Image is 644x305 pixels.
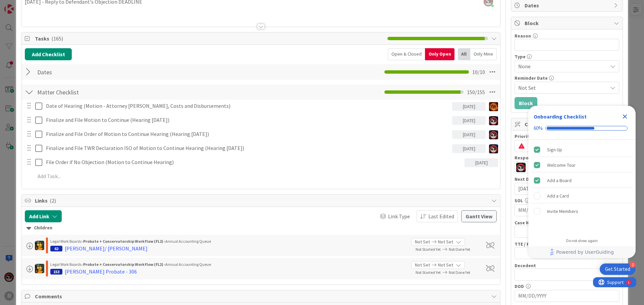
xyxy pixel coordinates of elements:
[556,248,614,256] span: Powered by UserGuiding
[525,19,610,27] span: Block
[515,220,543,226] label: Case Number
[452,116,486,125] div: [DATE]
[417,210,458,222] button: Last Edited
[438,261,453,269] span: Not Set
[425,48,454,60] div: Only Open
[428,212,454,220] span: Last Edited
[467,88,485,96] span: 150 / 155
[534,125,543,131] div: 60%
[416,247,441,252] span: Not Started Yet
[65,244,148,252] div: [PERSON_NAME]/ [PERSON_NAME]
[531,142,633,157] div: Sign Up is complete.
[547,207,578,215] div: Invite Members
[50,246,62,251] div: 62
[489,144,498,153] img: JS
[46,116,449,124] p: Finalize and File Motion to Continue (Hearing [DATE])
[416,270,441,275] span: Not Started Yet
[489,102,498,111] img: TR
[518,290,615,302] input: MM/DD/YYYY
[35,241,44,250] img: MR
[525,120,610,128] span: Custom Fields
[35,86,186,98] input: Add Checklist...
[165,262,211,267] span: Annual Accounting Queue
[458,48,470,60] div: All
[461,210,497,222] button: Gantt View
[452,102,486,111] div: [DATE]
[515,155,619,160] div: Responsible Paralegal
[415,238,430,245] span: Not Set
[547,146,562,154] div: Sign Up
[83,239,165,244] b: Probate + Conservatorship Workflow (FL2) ›
[46,102,449,110] p: Date of Hearing (Motion - Attorney [PERSON_NAME], Costs and Disbursements)
[528,140,636,234] div: Checklist items
[600,263,636,275] div: Open Get Started checklist, remaining modules: 2
[489,116,498,125] img: JS
[534,112,587,121] div: Onboarding Checklist
[65,268,137,276] div: [PERSON_NAME] Probate - 306
[547,161,576,169] div: Welcome Tour
[83,262,165,267] b: Probate + Conservatorship Workflow (FL2) ›
[515,241,533,247] label: TTE / PR
[35,66,186,78] input: Add Checklist...
[452,130,486,139] div: [DATE]
[35,292,488,300] span: Comments
[438,238,453,245] span: Not Set
[515,134,619,139] div: Priority
[35,264,44,273] img: MR
[35,197,488,205] span: Links
[518,205,615,216] input: MM/DD/YYYY
[25,210,62,222] button: Add Link
[388,48,425,60] div: Open & Closed
[515,97,537,109] button: Block
[515,177,619,181] div: Next Deadline
[605,266,630,273] div: Get Started
[531,204,633,219] div: Invite Members is incomplete.
[518,84,607,92] span: Not Set
[566,238,598,243] div: Do not show again
[531,188,633,203] div: Add a Card is incomplete.
[46,144,449,152] p: Finalize and File TWR Declaration ISO of Motion to Continue Hearing (Hearing [DATE])
[525,1,610,9] span: Dates
[516,163,526,172] img: JS
[26,224,495,232] div: Children
[515,76,548,80] span: Reminder Date
[515,54,526,59] span: Type
[388,212,410,220] span: Link Type
[14,1,31,9] span: Support
[515,198,619,203] div: SOL
[465,158,498,167] div: [DATE]
[35,34,384,43] span: Tasks
[51,35,63,42] span: ( 165 )
[531,173,633,188] div: Add a Board is complete.
[50,269,62,275] div: 153
[35,3,37,8] div: 1
[165,239,211,244] span: Annual Accounting Queue
[547,192,569,200] div: Add a Card
[25,48,72,60] button: Add Checklist
[620,111,630,122] div: Close Checklist
[50,239,83,244] span: Legal Work Boards ›
[515,262,536,269] label: Decedent
[518,62,604,71] span: None
[472,68,485,76] span: 10 / 10
[470,48,497,60] div: Only Mine
[449,270,470,275] span: Not Done Yet
[489,130,498,139] img: JS
[528,106,636,258] div: Checklist Container
[531,158,633,172] div: Welcome Tour is complete.
[452,144,486,153] div: [DATE]
[449,247,470,252] span: Not Done Yet
[534,125,630,131] div: Checklist progress: 60%
[515,284,619,289] div: DOD
[415,261,430,269] span: Not Set
[50,197,56,204] span: ( 2 )
[46,158,462,166] p: File Order if No Objection (Motion to Continue Hearing)
[528,246,636,258] div: Footer
[547,176,572,184] div: Add a Board
[532,246,632,258] a: Powered by UserGuiding
[515,33,531,39] label: Reason
[518,183,615,195] input: MM/DD/YYYY
[46,130,449,138] p: Finalize and File Order of Motion to Continue Hearing (Hearing [DATE])
[630,262,636,268] div: 2
[50,262,83,267] span: Legal Work Boards ›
